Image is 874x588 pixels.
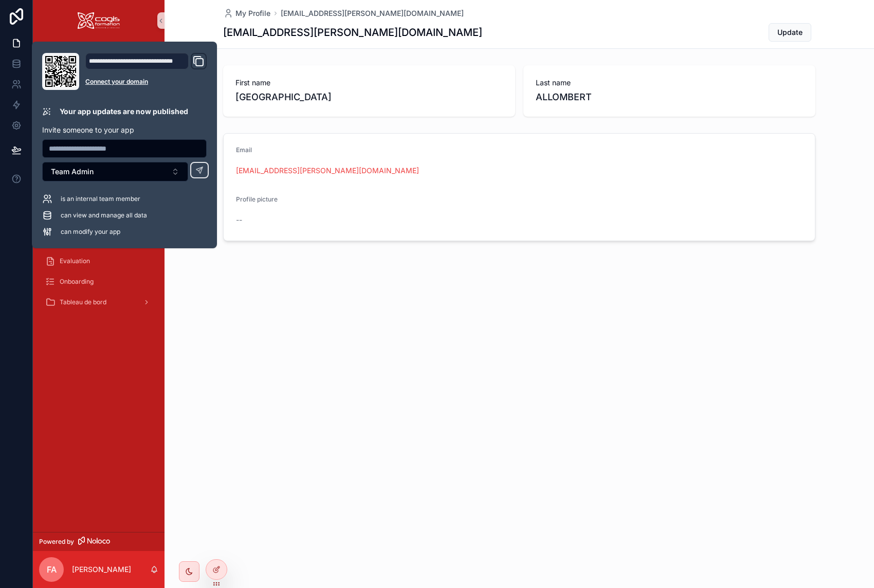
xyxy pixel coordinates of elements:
[236,215,242,225] span: --
[236,166,419,176] a: [EMAIL_ADDRESS][PERSON_NAME][DOMAIN_NAME]
[39,538,74,546] span: Powered by
[236,146,252,154] span: Email
[33,532,165,551] a: Powered by
[235,78,503,88] span: First name
[78,12,120,29] img: App logo
[39,272,158,291] a: Onboarding
[60,298,106,306] span: Tableau de bord
[61,228,120,236] span: can modify your app
[60,106,188,117] p: Your app updates are now published
[61,211,147,219] span: can view and manage all data
[235,8,270,19] span: My Profile
[39,252,158,270] a: Evaluation
[281,8,464,19] a: [EMAIL_ADDRESS][PERSON_NAME][DOMAIN_NAME]
[33,41,165,325] div: scrollable content
[769,23,811,42] button: Update
[60,278,94,286] span: Onboarding
[61,195,140,203] span: is an internal team member
[85,78,207,86] a: Connect your domain
[85,53,207,90] div: Domain and Custom Link
[223,25,482,40] h1: [EMAIL_ADDRESS][PERSON_NAME][DOMAIN_NAME]
[60,257,90,265] span: Evaluation
[42,162,188,181] button: Select Button
[536,78,803,88] span: Last name
[42,125,207,135] p: Invite someone to your app
[235,90,503,104] span: [GEOGRAPHIC_DATA]
[236,195,278,203] span: Profile picture
[51,167,94,177] span: Team Admin
[72,564,131,575] p: [PERSON_NAME]
[47,563,57,576] span: FA
[536,90,803,104] span: ALLOMBERT
[777,27,803,38] span: Update
[39,293,158,311] a: Tableau de bord
[223,8,270,19] a: My Profile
